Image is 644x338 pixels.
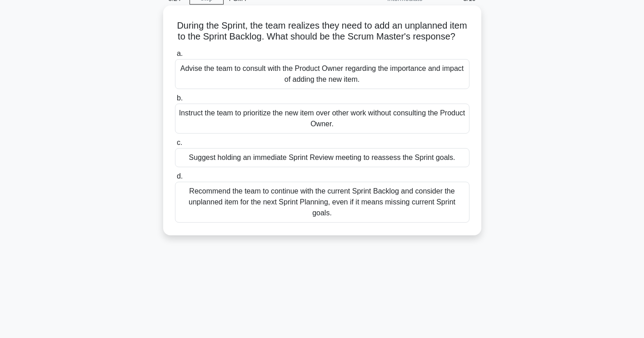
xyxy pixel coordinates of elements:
[175,182,469,223] div: Recommend the team to continue with the current Sprint Backlog and consider the unplanned item fo...
[175,59,469,89] div: Advise the team to consult with the Product Owner regarding the importance and impact of adding t...
[175,148,469,167] div: Suggest holding an immediate Sprint Review meeting to reassess the Sprint goals.
[174,20,470,43] h5: During the Sprint, the team realizes they need to add an unplanned item to the Sprint Backlog. Wh...
[177,139,182,146] span: c.
[177,50,183,57] span: a.
[177,94,183,102] span: b.
[175,104,469,134] div: Instruct the team to prioritize the new item over other work without consulting the Product Owner.
[177,172,183,180] span: d.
